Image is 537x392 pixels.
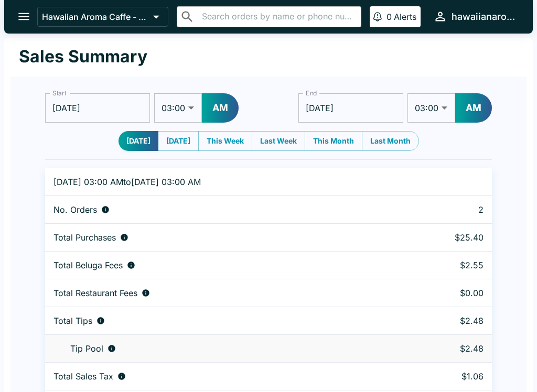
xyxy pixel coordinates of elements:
[158,131,199,151] button: [DATE]
[455,93,492,123] button: AM
[53,232,116,243] p: Total Purchases
[53,260,123,270] p: Total Beluga Fees
[298,93,403,123] input: Choose date, selected date is Sep 12, 2025
[53,204,97,215] p: No. Orders
[394,12,416,22] p: Alerts
[386,12,392,22] p: 0
[53,288,386,298] div: Fees paid by diners to restaurant
[19,46,147,67] h1: Sales Summary
[403,204,484,215] p: 2
[403,260,484,270] p: $2.55
[53,232,386,243] div: Aggregate order subtotals
[70,343,103,354] p: Tip Pool
[45,93,150,123] input: Choose date, selected date is Sep 11, 2025
[37,7,168,27] button: Hawaiian Aroma Caffe - Waikiki Beachcomber
[53,371,386,382] div: Sales tax paid by diners
[53,315,92,326] p: Total Tips
[403,371,484,382] p: $1.06
[53,343,386,354] div: Tips unclaimed by a waiter
[10,3,37,30] button: open drawer
[198,131,252,151] button: This Week
[305,131,362,151] button: This Month
[452,10,516,23] div: hawaiianaromacaffe
[306,89,317,97] label: End
[252,131,305,151] button: Last Week
[52,89,66,97] label: Start
[403,288,484,298] p: $0.00
[199,9,357,24] input: Search orders by name or phone number
[403,315,484,326] p: $2.48
[53,315,386,326] div: Combined individual and pooled tips
[53,371,113,382] p: Total Sales Tax
[119,131,158,151] button: [DATE]
[53,288,137,298] p: Total Restaurant Fees
[42,12,149,22] p: Hawaiian Aroma Caffe - Waikiki Beachcomber
[362,131,419,151] button: Last Month
[53,260,386,270] div: Fees paid by diners to Beluga
[403,343,484,354] p: $2.48
[53,204,386,215] div: Number of orders placed
[202,93,239,123] button: AM
[429,5,520,28] button: hawaiianaromacaffe
[403,232,484,243] p: $25.40
[53,177,386,187] p: [DATE] 03:00 AM to [DATE] 03:00 AM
